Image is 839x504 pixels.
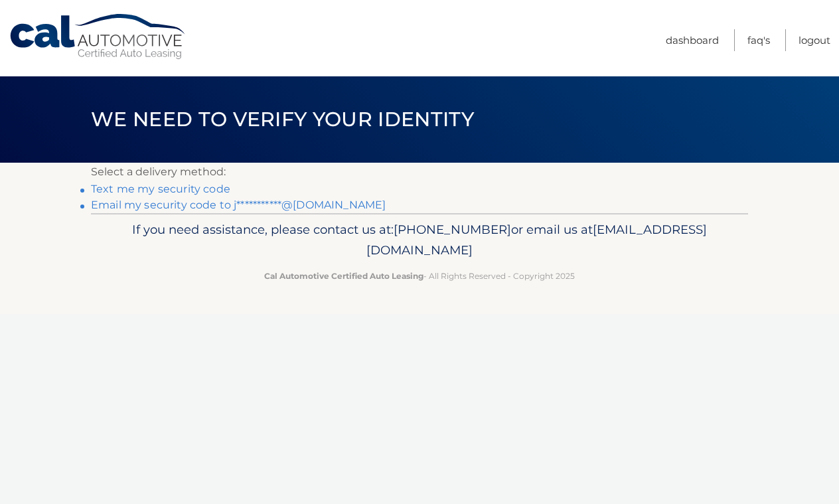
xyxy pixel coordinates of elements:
span: [PHONE_NUMBER] [394,222,511,237]
p: If you need assistance, please contact us at: or email us at [100,219,739,262]
span: We need to verify your identity [91,107,474,131]
a: Dashboard [666,29,719,51]
a: Text me my security code [91,183,230,195]
p: Select a delivery method: [91,163,748,181]
a: Logout [799,29,830,51]
a: FAQ's [747,29,770,51]
p: - All Rights Reserved - Copyright 2025 [100,269,739,283]
strong: Cal Automotive Certified Auto Leasing [264,271,423,281]
a: Cal Automotive [9,13,188,60]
